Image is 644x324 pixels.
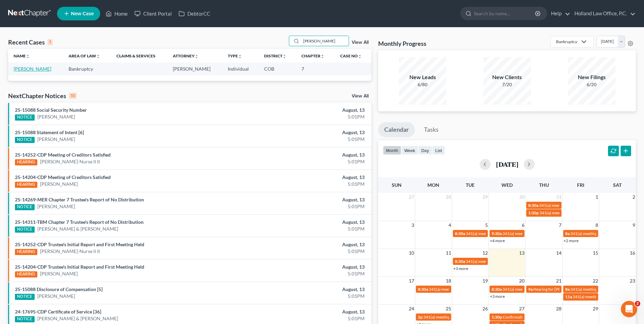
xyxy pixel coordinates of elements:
span: Sat [613,182,622,188]
td: 7 [296,62,334,75]
td: [PERSON_NAME] [167,62,222,75]
span: Tue [466,182,475,188]
span: 341(a) meeting for [PERSON_NAME] & [PERSON_NAME] [423,314,525,320]
a: 25-14204-CDP Trustee's Initial Report and First Meeting Held [15,264,144,270]
span: 29 [592,305,599,313]
a: 25-14204-CDP Meeting of Creditors Satisfied [15,174,111,180]
input: Search by name... [301,36,349,46]
div: Recent Cases [8,38,53,46]
div: 5:01PM [253,226,365,232]
div: August, 13 [253,241,365,248]
div: NOTICE [15,204,35,210]
span: Mon [427,182,439,188]
a: Nameunfold_more [14,53,30,58]
span: 31 [555,193,562,201]
span: 2p [418,314,423,320]
span: 8:30a [455,231,465,236]
i: unfold_more [26,54,30,58]
div: 1 [48,39,53,45]
a: 25-14252-CDP Trustee's Initial Report and First Meeting Held [15,241,144,247]
iframe: Intercom live chat [621,301,637,317]
span: 1:30p [528,210,539,215]
h2: [DATE] [496,161,518,168]
span: 341(a) meeting for [PERSON_NAME] [429,287,494,292]
a: 25-14269-MER Chapter 7 Trustee's Report of No Distribution [15,197,144,202]
button: day [418,146,432,155]
span: New Case [71,11,94,16]
span: 1:30p [492,314,502,320]
span: Fri [577,182,584,188]
div: NOTICE [15,294,35,300]
span: 3 [411,221,415,229]
div: 5:01PM [253,158,365,165]
div: NOTICE [15,114,35,121]
span: 341(a) meeting for [PERSON_NAME] [539,203,605,208]
a: [PERSON_NAME] [37,203,75,210]
td: Individual [222,62,258,75]
div: August, 13 [253,107,365,113]
div: HEARING [15,182,37,188]
a: 25-15088 Disclosure of Compensation [5] [15,286,103,292]
span: 23 [629,277,636,285]
a: [PERSON_NAME] & [PERSON_NAME] [37,226,118,232]
span: 14 [555,249,562,257]
div: 7/20 [483,81,531,88]
i: unfold_more [320,54,325,58]
span: 15 [592,249,599,257]
span: 16 [629,249,636,257]
div: August, 13 [253,129,365,136]
a: [PERSON_NAME]-Nurse ll II [40,158,100,165]
span: Hearing for [PERSON_NAME] & [PERSON_NAME] [533,287,622,292]
span: 1 [595,193,599,201]
td: COB [259,62,296,75]
a: Tasks [418,122,445,137]
span: Thu [539,182,549,188]
span: 27 [518,305,525,313]
span: Sun [392,182,402,188]
a: [PERSON_NAME] [40,270,78,277]
a: Calendar [378,122,415,137]
span: 30 [518,193,525,201]
span: 8:30a [455,259,465,264]
a: 25-15088 Social Security Number [15,107,87,113]
div: 5:01PM [253,113,365,120]
span: 341(a) meeting for [PERSON_NAME] & [PERSON_NAME] [502,287,604,292]
a: +2 more [564,238,578,243]
div: August, 13 [253,151,365,158]
button: list [432,146,445,155]
span: 8a [565,287,570,292]
div: August, 13 [253,196,365,203]
span: 9 [632,221,636,229]
span: 20 [518,277,525,285]
div: 10 [69,93,77,99]
div: HEARING [15,249,37,255]
a: 24-17695-CDP Certificate of Service [36] [15,309,101,314]
span: 7 [558,221,562,229]
div: 5:01PM [253,203,365,210]
div: New Filings [568,73,615,81]
div: 5:01PM [253,136,365,143]
a: View All [352,40,369,45]
a: DebtorCC [175,7,214,20]
span: 13 [518,249,525,257]
span: 22 [592,277,599,285]
a: Home [102,7,131,20]
a: +3 more [453,266,468,271]
a: [PERSON_NAME] [37,293,75,300]
div: August, 13 [253,174,365,181]
a: Holland Law Office, P.C. [571,7,636,20]
span: 24 [408,305,415,313]
span: Wed [501,182,513,188]
a: 25-15088 Statement of Intent [6] [15,129,84,135]
i: unfold_more [358,54,362,58]
span: 12 [482,249,489,257]
a: Client Portal [131,7,175,20]
span: 8:30a [492,287,502,292]
span: 341(a) meeting for [PERSON_NAME] [466,231,531,236]
th: Claims & Services [111,49,167,62]
span: 8:30a [418,287,428,292]
span: 4 [448,221,452,229]
span: 28 [555,305,562,313]
a: +3 more [490,294,505,299]
a: +4 more [490,238,505,243]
